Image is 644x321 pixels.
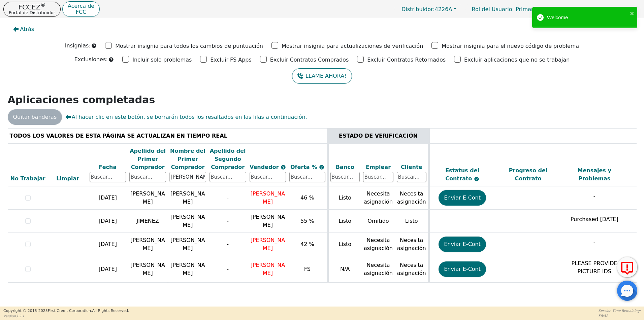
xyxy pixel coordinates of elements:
p: Mostrar insignia para actualizaciones de verificación [282,42,423,50]
p: Incluir solo problemas [132,56,192,64]
td: Necesita asignación [361,256,395,283]
p: Version 3.2.1 [3,314,129,319]
div: No Trabajar [10,175,46,183]
span: 4226A [401,6,452,12]
td: [PERSON_NAME] [168,210,208,233]
p: Session Time Remaining: [599,308,641,313]
div: Progreso del Contrato [497,167,560,183]
td: Listo [395,210,429,233]
p: Purchased [DATE] [563,215,626,223]
button: Distribuidor:4226A [394,4,463,14]
p: Mostrar insignia para el nuevo código de problema [442,42,579,50]
td: [PERSON_NAME] [128,186,168,210]
td: - [208,210,248,233]
div: Fecha [90,163,126,171]
button: Enviar E-Cont [439,237,486,252]
td: Listo [328,210,361,233]
td: [DATE] [88,186,128,210]
span: [PERSON_NAME] [251,237,285,251]
td: [DATE] [88,256,128,283]
span: 42 % [300,241,314,247]
button: Atrás [8,22,40,37]
div: Apellido del Segundo Comprador [210,147,246,171]
div: TODOS LOS VALORES DE ESTA PÁGINA SE ACTUALIZAN EN TIEMPO REAL [10,132,325,140]
a: Rol del Usuario: Primario [465,3,545,16]
p: - [563,239,626,247]
input: Buscar... [289,172,325,182]
input: Buscar... [129,172,166,182]
td: [DATE] [88,233,128,256]
td: [PERSON_NAME] [168,233,208,256]
div: ESTADO DE VERIFICACIÓN [330,132,426,140]
input: Buscar... [90,172,126,182]
span: [PERSON_NAME] [251,214,285,228]
td: Omitido [361,210,395,233]
div: Cliente [397,163,426,171]
td: Necesita asignación [395,233,429,256]
div: Banco [330,163,360,171]
div: Emplear [363,163,393,171]
input: Buscar... [330,172,360,182]
td: Necesita asignación [395,256,429,283]
input: Buscar... [397,172,426,182]
div: Nombre del Primer Comprador [169,147,206,171]
span: Rol del Usuario : [472,6,514,12]
span: 55 % [300,218,314,224]
div: Apellido del Primer Comprador [129,147,166,171]
span: [PERSON_NAME] [251,262,285,276]
p: Excluir aplicaciones que no se trabajan [464,56,570,64]
p: Primario [465,3,545,16]
span: Al hacer clic en este botón, se borrarán todos los resaltados en las filas a continuación. [65,113,307,121]
span: Vendedor [250,164,281,170]
td: [PERSON_NAME] [128,233,168,256]
span: Distribuidor: [401,6,435,12]
td: JIMENEZ [128,210,168,233]
span: Estatus del Contrato [445,167,479,182]
td: - [208,256,248,283]
strong: Aplicaciones completadas [8,94,155,106]
td: N/A [328,256,361,283]
p: Acerca de [68,3,94,9]
p: Excluir Contratos Comprados [270,56,349,64]
td: [PERSON_NAME] [168,186,208,210]
span: FS [304,266,311,272]
p: PLEASE PROVIDE PICTURE IDS [563,259,626,276]
span: 46 % [300,194,314,201]
button: FCCEZ®Portal de Distribuidor [3,2,61,17]
p: Insignias: [65,42,91,50]
button: Reportar Error a FCC [617,257,637,277]
sup: ® [40,2,45,8]
input: Buscar... [169,172,206,182]
p: - [563,192,626,200]
p: Copyright © 2015- 2025 First Credit Corporation. [3,308,129,314]
td: [PERSON_NAME] [168,256,208,283]
p: 58:52 [599,313,641,318]
span: Atrás [20,25,34,33]
td: Listo [328,233,361,256]
td: - [208,186,248,210]
td: Listo [328,186,361,210]
div: Mensajes y Problemas [563,167,626,183]
span: [PERSON_NAME] [251,190,285,205]
button: Enviar E-Cont [439,190,486,206]
button: 4226A:Millerlandy Cifuentes [547,4,641,14]
input: Buscar... [250,172,286,182]
p: FCC [68,9,94,15]
button: LLAME AHORA! [292,68,352,84]
button: Enviar E-Cont [439,261,486,277]
div: Limpiar [50,175,86,183]
td: [DATE] [88,210,128,233]
p: Mostrar insignia para todos los cambios de puntuación [115,42,263,50]
div: Welcome [547,14,628,22]
td: Necesita asignación [361,186,395,210]
td: Necesita asignación [361,233,395,256]
td: - [208,233,248,256]
td: Necesita asignación [395,186,429,210]
button: Acerca deFCC [62,1,100,17]
input: Buscar... [210,172,246,182]
td: [PERSON_NAME] [128,256,168,283]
